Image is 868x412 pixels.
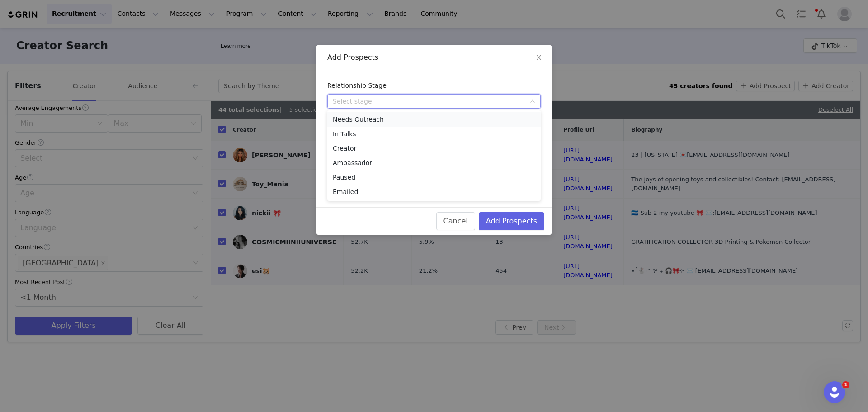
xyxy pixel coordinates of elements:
[327,82,387,89] label: Relationship Stage
[327,52,541,62] div: Add Prospects
[436,212,475,230] button: Cancel
[14,58,141,147] div: Hi [PERSON_NAME], I apologize for any delay in here -- I just received an update from our team an...
[530,99,535,105] i: icon: down
[327,185,541,199] li: Emailed
[327,141,541,156] li: Creator
[26,5,40,19] img: Profile image for GRIN Helper
[14,177,141,239] div: Good day, Ping! ​ ﻿Just checking in today to see if everything is all set on your end. Please let...
[7,52,148,152] div: Hi [PERSON_NAME],I apologize for any delay in here -- I just received an update from our team and...
[327,156,541,170] li: Ambassador
[327,127,541,141] li: In Talks
[159,4,175,20] div: Close
[479,212,544,230] button: Add Prospects
[842,381,849,388] span: 1
[7,171,148,302] div: Good day, Ping!​ Just checking in today to see if everything is all set on your end. Please let m...
[44,5,88,11] h1: GRIN Helper
[7,171,174,309] div: John says…
[526,45,552,71] button: Close
[327,112,541,127] li: Needs Outreach
[824,381,845,403] iframe: Intercom live chat
[7,159,174,171] div: [DATE]
[142,4,159,21] button: Home
[14,244,141,297] div: If not, I will go ahead and proceed with closing out this case so I can be available to assist ot...
[56,31,166,40] div: The preview button is not clickable
[48,26,174,46] div: The preview button is not clickable
[7,52,174,159] div: John says…
[6,4,23,21] button: go back
[535,54,542,61] i: icon: close
[44,11,113,20] p: The team can also help
[327,170,541,185] li: Paused
[7,26,174,53] div: Ping says…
